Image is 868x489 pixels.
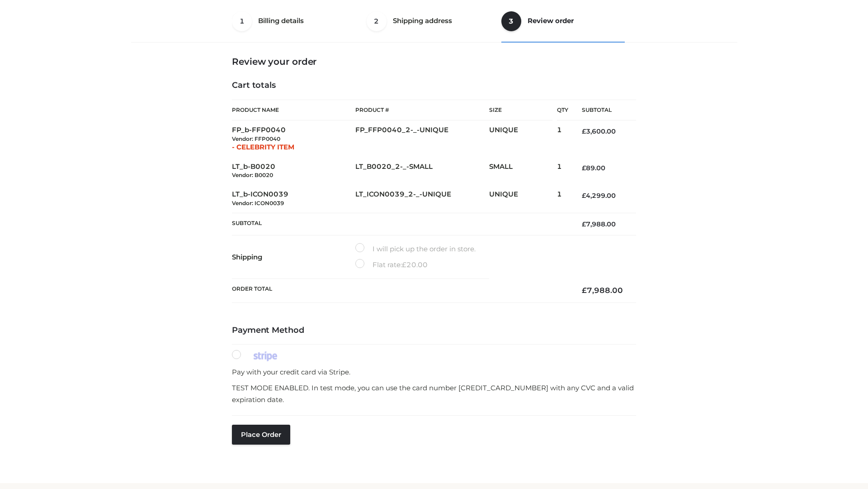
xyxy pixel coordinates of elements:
[232,100,355,120] th: Product Name
[489,157,557,185] td: SMALL
[232,185,355,213] td: LT_b-ICON0039
[582,164,605,172] bdi: 89.00
[568,100,636,120] th: Subtotal
[582,286,587,295] span: £
[489,100,552,120] th: Size
[232,235,355,278] th: Shipping
[355,120,489,157] td: FP_FFP0040_2-_-UNIQUE
[557,120,568,157] td: 1
[582,127,586,135] span: £
[232,56,636,67] h3: Review your order
[232,172,273,178] small: Vendor: B0020
[232,366,636,378] p: Pay with your credit card via Stripe.
[582,192,586,200] span: £
[355,185,489,213] td: LT_ICON0039_2-_-UNIQUE
[582,127,616,135] bdi: 3,600.00
[232,425,290,445] button: Place order
[232,135,280,142] small: Vendor: FFP0040
[557,185,568,213] td: 1
[355,100,489,120] th: Product #
[355,157,489,185] td: LT_B0020_2-_-SMALL
[232,120,355,157] td: FP_b-FFP0040
[232,157,355,185] td: LT_b-B0020
[582,192,616,200] bdi: 4,299.00
[582,286,623,295] bdi: 7,988.00
[232,81,636,91] h4: Cart totals
[582,164,586,172] span: £
[232,200,284,206] small: Vendor: ICON0039
[489,185,557,213] td: UNIQUE
[582,220,586,228] span: £
[232,326,636,336] h4: Payment Method
[232,382,636,405] p: TEST MODE ENABLED. In test mode, you can use the card number [CREDIT_CARD_NUMBER] with any CVC an...
[557,157,568,185] td: 1
[355,259,428,271] label: Flat rate:
[232,213,568,235] th: Subtotal
[402,260,406,269] span: £
[355,243,476,255] label: I will pick up the order in store.
[489,120,557,157] td: UNIQUE
[402,260,428,269] bdi: 20.00
[232,143,294,151] span: - CELEBRITY ITEM
[232,278,568,302] th: Order Total
[557,100,568,120] th: Qty
[582,220,616,228] bdi: 7,988.00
